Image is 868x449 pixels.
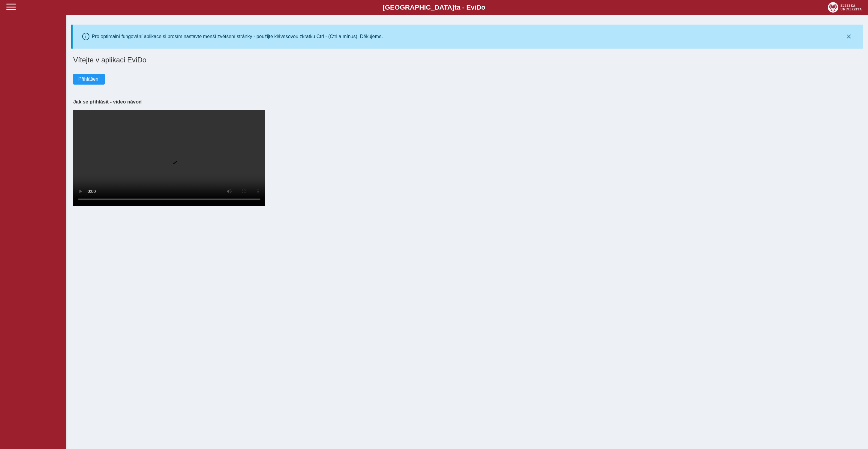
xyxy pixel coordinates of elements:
[454,4,456,11] span: t
[78,76,100,82] span: Přihlášení
[73,99,861,105] h3: Jak se přihlásit - video návod
[92,34,383,39] div: Pro optimální fungování aplikace si prosím nastavte menší zvětšení stránky - použijte klávesovou ...
[18,4,850,11] b: [GEOGRAPHIC_DATA] a - Evi
[73,74,105,85] button: Přihlášení
[481,4,485,11] span: o
[73,56,861,64] h1: Vítejte v aplikaci EviDo
[73,110,265,206] video: Your browser does not support the video tag.
[476,4,481,11] span: D
[828,2,862,13] img: logo_web_su.png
